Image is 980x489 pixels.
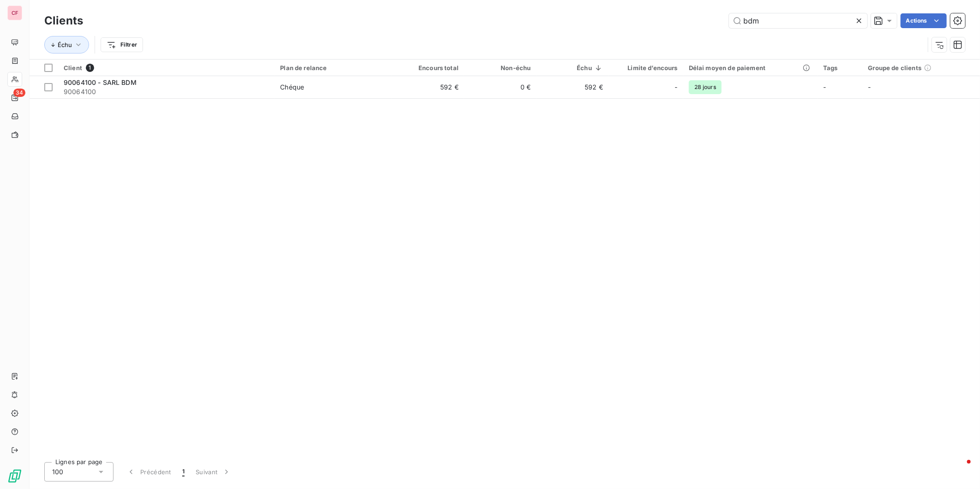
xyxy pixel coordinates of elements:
[823,64,857,72] div: Tags
[470,64,531,72] div: Non-échu
[537,76,609,98] td: 592 €
[398,64,459,72] div: Encours total
[121,462,177,482] button: Précédent
[64,64,82,72] span: Client
[823,83,826,91] span: -
[86,64,94,72] span: 1
[729,13,867,28] input: Rechercher
[675,83,678,92] span: -
[52,467,63,477] span: 100
[190,462,237,482] button: Suivant
[44,12,83,29] h3: Clients
[868,83,871,91] span: -
[7,6,22,20] div: CF
[464,76,536,98] td: 0 €
[182,467,185,477] span: 1
[280,83,304,92] div: Chéque
[689,64,812,72] div: Délai moyen de paiement
[868,64,922,72] span: Groupe de clients
[901,13,947,28] button: Actions
[949,458,971,480] iframe: Intercom live chat
[58,41,72,48] span: Échu
[392,76,464,98] td: 592 €
[542,64,603,72] div: Échu
[280,64,386,72] div: Plan de relance
[177,462,190,482] button: 1
[44,36,89,54] button: Échu
[64,87,269,96] span: 90064100
[64,78,137,86] span: 90064100 - SARL BDM
[614,64,678,72] div: Limite d’encours
[13,89,25,97] span: 34
[689,80,722,94] span: 28 jours
[7,469,22,483] img: Logo LeanPay
[101,37,143,52] button: Filtrer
